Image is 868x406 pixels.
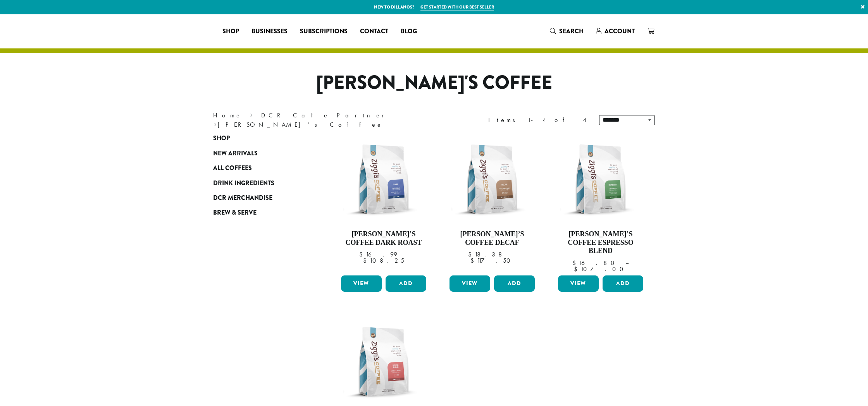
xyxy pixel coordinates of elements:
h4: [PERSON_NAME]’s Coffee Espresso Blend [556,230,645,255]
a: Brew & Serve [213,205,306,220]
span: Contact [360,27,388,36]
span: – [405,250,408,258]
bdi: 108.25 [363,256,404,265]
span: $ [468,250,475,258]
a: All Coffees [213,161,306,175]
a: DCR Merchandise [213,191,306,205]
span: Subscriptions [300,27,348,36]
a: View [341,275,382,292]
bdi: 107.00 [574,265,627,273]
img: Ziggis-Decaf-Blend-12-oz.png [448,135,537,224]
span: › [214,117,217,129]
button: Add [386,275,426,292]
a: Search [544,25,590,38]
a: Home [213,111,242,119]
a: [PERSON_NAME]’s Coffee Espresso Blend [556,135,645,272]
span: › [250,108,253,120]
span: – [513,250,516,258]
h1: [PERSON_NAME]'s Coffee [207,72,661,94]
span: Shop [213,134,230,143]
bdi: 117.50 [470,256,514,265]
span: Brew & Serve [213,208,257,218]
a: View [449,275,490,292]
a: New Arrivals [213,146,306,161]
h4: [PERSON_NAME]’s Coffee Dark Roast [339,230,428,247]
a: Shop [216,25,245,38]
span: – [625,259,629,267]
a: [PERSON_NAME]’s Coffee Decaf [448,135,537,272]
span: $ [572,259,579,267]
img: Ziggis-Espresso-Blend-12-oz.png [556,135,645,224]
span: Blog [401,27,417,36]
span: Search [559,27,584,36]
nav: Breadcrumb [213,111,422,129]
a: DCR Cafe Partner [261,111,389,119]
span: Drink Ingredients [213,179,274,188]
span: Businesses [251,27,288,36]
a: Shop [213,131,306,146]
button: Add [603,275,643,292]
span: $ [470,256,477,265]
span: Account [604,27,635,36]
bdi: 16.80 [572,259,618,267]
bdi: 18.38 [468,250,506,258]
span: $ [574,265,580,273]
a: Get started with our best seller [420,4,494,10]
span: DCR Merchandise [213,193,272,203]
div: Items 1-4 of 4 [488,115,587,125]
a: Drink Ingredients [213,175,306,190]
button: Add [494,275,535,292]
span: $ [363,256,370,265]
span: All Coffees [213,163,252,173]
img: Ziggis-Dark-Blend-12-oz.png [339,135,428,224]
bdi: 16.99 [359,250,397,258]
a: View [558,275,599,292]
span: New Arrivals [213,149,258,158]
span: Shop [222,27,239,36]
span: $ [359,250,366,258]
a: [PERSON_NAME]’s Coffee Dark Roast [339,135,428,272]
h4: [PERSON_NAME]’s Coffee Decaf [448,230,537,247]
